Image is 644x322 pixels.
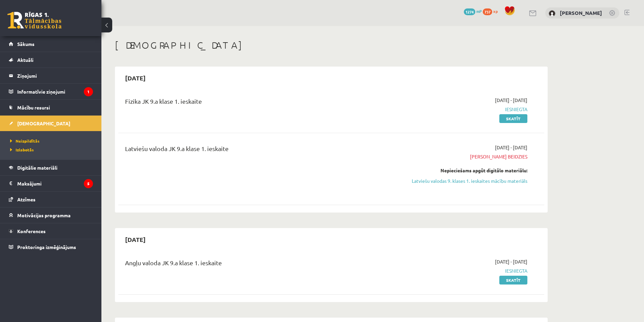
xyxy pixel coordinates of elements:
[483,8,492,15] span: 737
[17,57,33,63] span: Aktuāli
[17,84,93,99] legend: Informatīvie ziņojumi
[9,36,93,52] a: Sākums
[499,114,527,123] a: Skatīt
[9,52,93,68] a: Aktuāli
[499,276,527,284] a: Skatīt
[9,160,93,175] a: Digitālie materiāli
[115,40,548,51] h1: [DEMOGRAPHIC_DATA]
[400,177,527,184] a: Latviešu valodas 9. klases 1. ieskaites mācību materiāls
[17,176,93,191] legend: Maksājumi
[17,228,46,234] span: Konferences
[560,9,602,16] a: [PERSON_NAME]
[483,8,501,14] a: 737 xp
[7,12,62,29] a: Rīgas 1. Tālmācības vidusskola
[493,8,498,14] span: xp
[84,179,93,188] i: 5
[17,104,50,110] span: Mācību resursi
[400,267,527,274] span: Iesniegta
[84,87,93,96] i: 1
[10,147,34,152] span: Izlabotās
[400,153,527,160] span: [PERSON_NAME] beidzies
[9,239,93,255] a: Proktoringa izmēģinājums
[9,207,93,223] a: Motivācijas programma
[118,70,152,86] h2: [DATE]
[9,68,93,83] a: Ziņojumi
[495,258,527,265] span: [DATE] - [DATE]
[464,8,482,14] a: 1274 mP
[476,8,482,14] span: mP
[9,223,93,239] a: Konferences
[549,10,555,17] img: Katrīna Dargēviča
[125,258,390,271] div: Angļu valoda JK 9.a klase 1. ieskaite
[10,138,40,144] span: Neizpildītās
[495,97,527,104] span: [DATE] - [DATE]
[17,68,93,83] legend: Ziņojumi
[9,176,93,191] a: Maksājumi5
[10,138,95,144] a: Neizpildītās
[17,244,76,250] span: Proktoringa izmēģinājums
[400,167,527,174] div: Nepieciešams apgūt digitālo materiālu:
[17,212,71,218] span: Motivācijas programma
[118,231,152,247] h2: [DATE]
[17,41,34,47] span: Sākums
[9,84,93,99] a: Informatīvie ziņojumi1
[17,165,57,171] span: Digitālie materiāli
[9,116,93,131] a: [DEMOGRAPHIC_DATA]
[125,97,390,109] div: Fizika JK 9.a klase 1. ieskaite
[125,144,390,156] div: Latviešu valoda JK 9.a klase 1. ieskaite
[464,8,475,15] span: 1274
[495,144,527,151] span: [DATE] - [DATE]
[17,196,35,202] span: Atzīmes
[10,147,95,153] a: Izlabotās
[9,100,93,115] a: Mācību resursi
[400,106,527,113] span: Iesniegta
[17,120,70,126] span: [DEMOGRAPHIC_DATA]
[9,192,93,207] a: Atzīmes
